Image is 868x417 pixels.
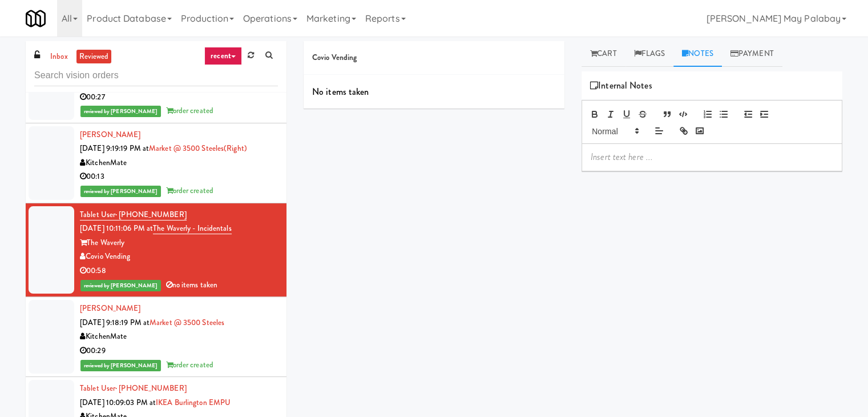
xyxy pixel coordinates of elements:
[150,317,224,328] a: Market @ 3500 Steeles
[115,383,187,394] span: · [PHONE_NUMBER]
[582,41,625,67] a: Cart
[80,360,161,371] span: reviewed by [PERSON_NAME]
[76,50,112,64] a: reviewed
[26,123,286,203] li: [PERSON_NAME][DATE] 9:19:19 PM atMarket @ 3500 Steeles(Right)KitchenMate00:13reviewed by [PERSON_...
[80,317,150,328] span: [DATE] 9:18:19 PM at
[312,54,556,62] h5: Covio Vending
[204,47,242,65] a: recent
[26,297,286,377] li: [PERSON_NAME][DATE] 9:18:19 PM atMarket @ 3500 SteelesKitchenMate00:29reviewed by [PERSON_NAME]or...
[166,279,218,290] span: no items taken
[80,129,140,140] a: [PERSON_NAME]
[80,280,161,291] span: reviewed by [PERSON_NAME]
[26,9,46,29] img: Micromart
[115,209,187,220] span: · [PHONE_NUMBER]
[80,170,278,184] div: 00:13
[80,186,161,197] span: reviewed by [PERSON_NAME]
[80,303,140,314] a: [PERSON_NAME]
[80,106,161,117] span: reviewed by [PERSON_NAME]
[590,77,652,94] span: Internal Notes
[80,383,187,394] a: Tablet User· [PHONE_NUMBER]
[80,250,278,264] div: Covio Vending
[80,223,153,234] span: [DATE] 10:11:06 PM at
[47,50,71,64] a: inbox
[80,143,149,154] span: [DATE] 9:19:19 PM at
[625,41,674,67] a: Flags
[80,209,187,220] a: Tablet User· [PHONE_NUMBER]
[80,236,278,250] div: The Waverly
[80,90,278,105] div: 00:27
[80,330,278,344] div: KitchenMate
[166,359,213,370] span: order created
[166,185,213,196] span: order created
[673,41,722,67] a: Notes
[304,75,564,109] div: No items taken
[156,397,231,408] a: IKEA Burlington EMPU
[153,223,232,234] a: The Waverly - Incidentals
[80,264,278,278] div: 00:58
[149,143,247,154] a: Market @ 3500 Steeles(Right)
[26,203,286,298] li: Tablet User· [PHONE_NUMBER][DATE] 10:11:06 PM atThe Waverly - IncidentalsThe WaverlyCovio Vending...
[34,65,278,86] input: Search vision orders
[166,105,213,116] span: order created
[80,344,278,358] div: 00:29
[722,41,782,67] a: Payment
[80,156,278,170] div: KitchenMate
[80,397,156,408] span: [DATE] 10:09:03 PM at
